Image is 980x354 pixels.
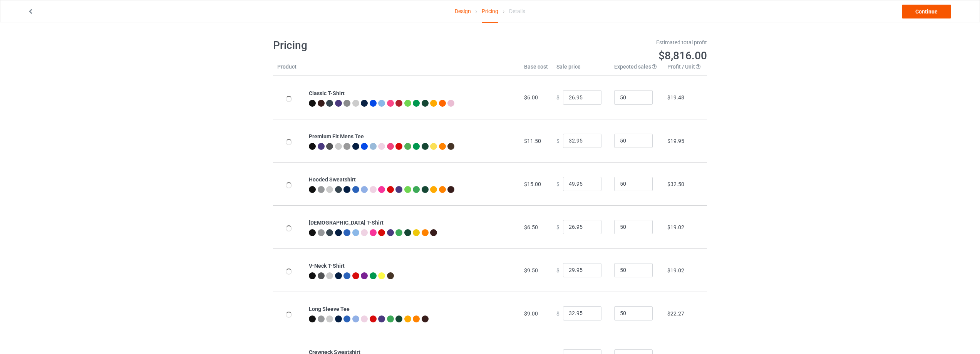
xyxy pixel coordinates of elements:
span: $6.50 [524,224,538,230]
span: $8,816.00 [658,49,707,62]
img: heather_texture.png [343,143,350,150]
b: Hooded Sweatshirt [309,176,356,183]
span: $ [556,94,560,101]
span: $19.02 [667,267,684,273]
span: $15.00 [524,181,541,187]
div: Pricing [482,0,498,23]
th: Sale price [552,63,610,76]
b: Long Sleeve Tee [309,306,350,312]
b: [DEMOGRAPHIC_DATA] T-Shirt [309,220,384,226]
b: Premium Fit Mens Tee [309,133,364,139]
h1: Pricing [273,39,485,52]
span: $ [556,138,560,144]
span: $ [556,267,560,273]
th: Product [273,63,305,76]
a: Continue [902,5,951,18]
span: $11.50 [524,138,541,144]
img: heather_texture.png [343,100,350,107]
span: $6.00 [524,94,538,101]
span: $9.00 [524,310,538,317]
span: $ [556,181,560,187]
b: V-Neck T-Shirt [309,263,345,269]
th: Profit / Unit [663,63,707,76]
th: Expected sales [610,63,663,76]
span: $ [556,310,560,316]
span: $19.02 [667,224,684,230]
span: $22.27 [667,310,684,317]
span: $32.50 [667,181,684,187]
span: $19.95 [667,138,684,144]
span: $9.50 [524,267,538,273]
span: $19.48 [667,94,684,101]
a: Design [455,0,471,22]
div: Estimated total profit [496,39,707,46]
th: Base cost [520,63,552,76]
span: $ [556,224,560,230]
div: Details [509,0,525,22]
b: Classic T-Shirt [309,90,345,96]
